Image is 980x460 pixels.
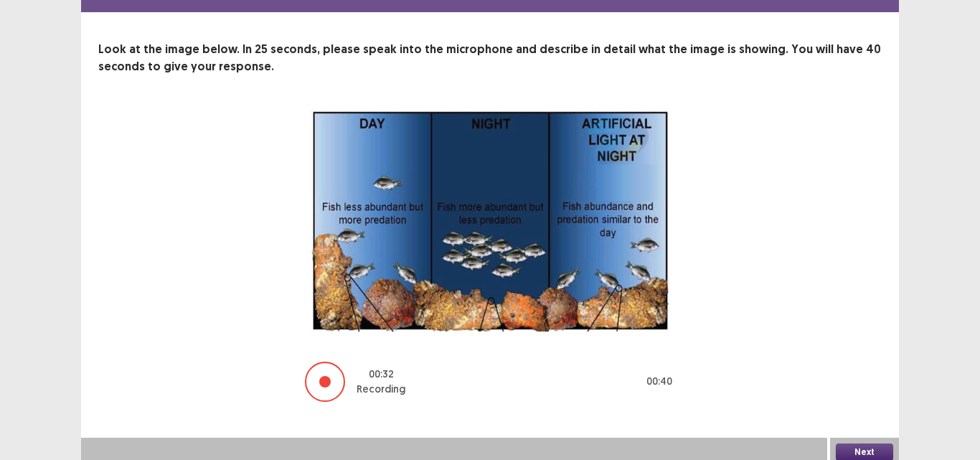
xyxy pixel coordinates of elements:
p: Look at the image below. In 25 seconds, please speak into the microphone and describe in detail w... [98,41,882,75]
p: 00 : 32 [369,367,394,382]
p: Recording [357,382,405,397]
img: image-description [311,110,669,332]
p: 00 : 40 [646,374,672,389]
